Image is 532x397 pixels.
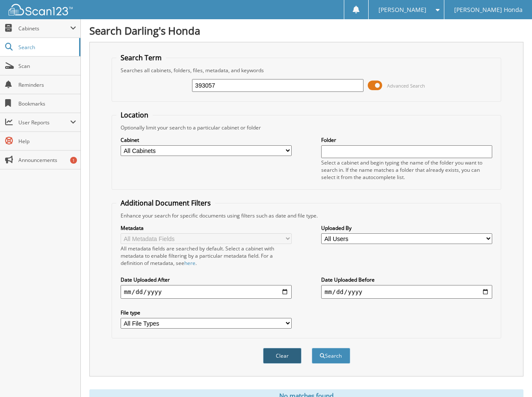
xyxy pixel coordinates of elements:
[121,285,292,299] input: start
[18,81,76,88] span: Reminders
[116,53,166,62] legend: Search Term
[18,138,76,145] span: Help
[321,136,492,144] label: Folder
[321,285,492,299] input: end
[454,7,523,12] span: [PERSON_NAME] Honda
[18,25,70,32] span: Cabinets
[18,44,75,51] span: Search
[121,245,292,267] div: All metadata fields are searched by default. Select a cabinet with metadata to enable filtering b...
[18,156,76,164] span: Announcements
[18,100,76,107] span: Bookmarks
[321,224,492,232] label: Uploaded By
[116,110,153,120] legend: Location
[321,159,492,181] div: Select a cabinet and begin typing the name of the folder you want to search in. If the name match...
[321,276,492,283] label: Date Uploaded Before
[70,157,77,164] div: 1
[18,62,76,70] span: Scan
[121,224,292,232] label: Metadata
[116,67,497,74] div: Searches all cabinets, folders, files, metadata, and keywords
[387,82,425,89] span: Advanced Search
[312,348,350,364] button: Search
[378,7,426,12] span: [PERSON_NAME]
[116,124,497,131] div: Optionally limit your search to a particular cabinet or folder
[121,136,292,144] label: Cabinet
[116,198,215,208] legend: Additional Document Filters
[263,348,301,364] button: Clear
[184,259,195,267] a: here
[18,119,70,126] span: User Reports
[121,309,292,316] label: File type
[121,276,292,283] label: Date Uploaded After
[89,24,523,38] h1: Search Darling's Honda
[9,4,73,15] img: scan123-logo-white.svg
[116,212,497,219] div: Enhance your search for specific documents using filters such as date and file type.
